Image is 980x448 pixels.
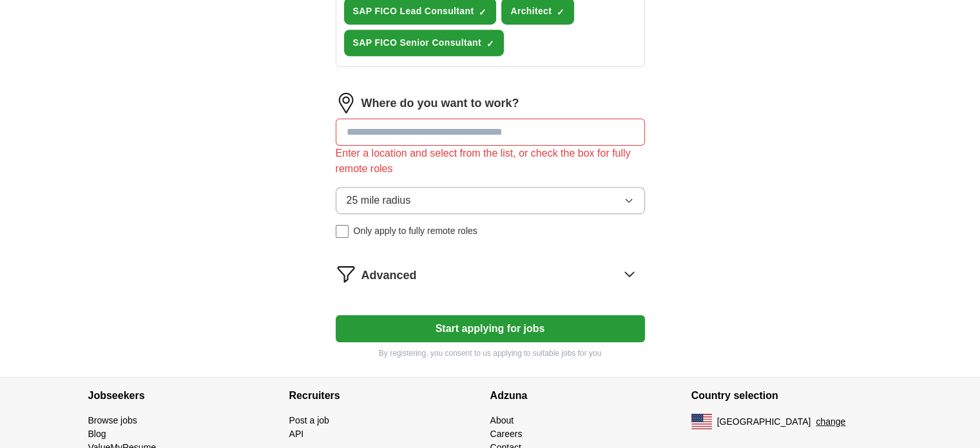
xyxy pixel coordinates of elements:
a: Careers [490,429,523,439]
span: [GEOGRAPHIC_DATA] [717,415,811,429]
span: SAP FICO Lead Consultant [353,5,474,18]
span: ✓ [557,7,564,17]
button: SAP FICO Senior Consultant✓ [344,30,504,56]
span: ✓ [486,39,494,49]
img: filter [336,264,356,284]
h4: Country selection [691,378,892,414]
button: Start applying for jobs [336,315,645,342]
img: location.png [336,93,356,113]
span: Advanced [361,267,417,284]
img: US flag [691,414,712,429]
span: 25 mile radius [347,193,411,208]
a: Browse jobs [88,415,137,425]
span: SAP FICO Senior Consultant [353,36,481,50]
button: change [816,415,845,429]
p: By registering, you consent to us applying to suitable jobs for you [336,347,645,359]
span: ✓ [479,7,486,17]
button: 25 mile radius [336,187,645,214]
a: About [490,415,514,425]
span: Only apply to fully remote roles [354,224,477,238]
a: Blog [88,429,106,439]
a: API [289,429,304,439]
a: Post a job [289,415,329,425]
label: Where do you want to work? [361,95,519,112]
input: Only apply to fully remote roles [336,225,349,238]
span: Architect [510,5,552,18]
div: Enter a location and select from the list, or check the box for fully remote roles [336,146,645,177]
